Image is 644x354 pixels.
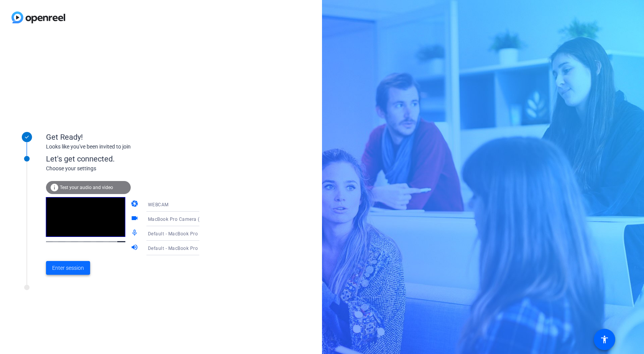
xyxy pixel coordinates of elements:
mat-icon: camera [131,200,140,209]
mat-icon: volume_up [131,243,140,253]
mat-icon: info [50,183,59,192]
mat-icon: videocam [131,214,140,223]
span: MacBook Pro Camera (0000:0001) [148,216,226,222]
div: Choose your settings [46,165,215,173]
div: Looks like you've been invited to join [46,143,199,151]
mat-icon: accessibility [600,335,609,344]
button: Enter session [46,261,90,275]
span: WEBCAM [148,202,169,207]
span: Test your audio and video [60,185,113,190]
div: Get Ready! [46,131,199,143]
span: Default - MacBook Pro Microphone (Built-in) [148,230,246,237]
div: Let's get connected. [46,153,215,165]
span: Enter session [52,264,84,272]
span: Default - MacBook Pro Speakers (Built-in) [148,245,240,251]
mat-icon: mic_none [131,229,140,238]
